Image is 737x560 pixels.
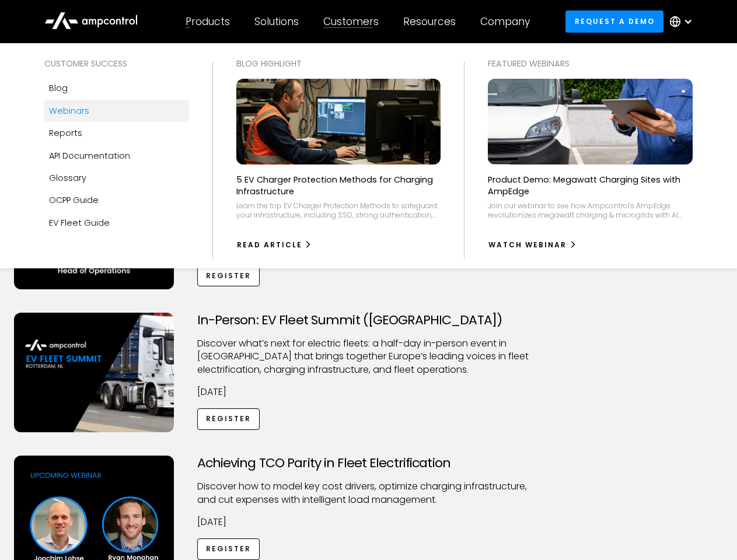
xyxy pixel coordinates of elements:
p: 5 EV Charger Protection Methods for Charging Infrastructure [236,174,441,197]
p: Discover how to model key cost drivers, optimize charging infrastructure, and cut expenses with i... [197,480,540,506]
a: Register [197,538,260,560]
div: API Documentation [49,149,130,162]
a: Register [197,408,260,430]
h3: In-Person: EV Fleet Summit ([GEOGRAPHIC_DATA]) [197,313,540,328]
div: Resources [403,15,456,28]
div: Products [186,15,230,28]
p: ​Discover what’s next for electric fleets: a half-day in-person event in [GEOGRAPHIC_DATA] that b... [197,337,540,376]
div: Solutions [254,15,299,28]
a: EV Fleet Guide [44,212,189,234]
div: Glossary [49,171,86,184]
div: Blog [49,82,68,94]
a: API Documentation [44,145,189,167]
a: watch webinar [488,236,577,254]
div: Reports [49,127,82,139]
a: Glossary [44,167,189,189]
div: Company [480,15,530,28]
p: [DATE] [197,516,540,528]
div: watch webinar [488,240,567,250]
div: Read Article [237,240,302,250]
div: Customers [323,15,379,28]
a: Register [197,265,260,286]
div: Featured webinars [488,57,693,70]
h3: Achieving TCO Parity in Fleet Electrification [197,456,540,471]
a: Webinars [44,100,189,122]
div: Webinars [49,104,89,117]
a: Read Article [236,236,313,254]
p: Product Demo: Megawatt Charging Sites with AmpEdge [488,174,693,197]
p: [DATE] [197,386,540,398]
a: Request a demo [565,10,663,32]
a: Reports [44,122,189,144]
a: Blog [44,77,189,99]
div: Join our webinar to see how Ampcontrol's AmpEdge revolutionizes megawatt charging & microgrids wi... [488,201,693,219]
div: Learn the top EV Charger Protection Methods to safeguard your infrastructure, including SSO, stro... [236,201,441,219]
div: EV Fleet Guide [49,216,110,229]
a: OCPP Guide [44,189,189,211]
div: Blog Highlight [236,57,441,70]
div: OCPP Guide [49,194,99,206]
div: Customer success [44,57,189,70]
